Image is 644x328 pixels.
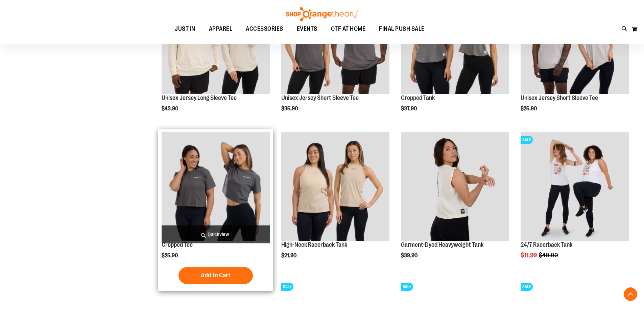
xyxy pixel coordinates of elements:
[517,129,632,276] div: product
[521,132,629,241] img: 24/7 Racerback Tank
[401,241,483,248] a: Garment-Dyed Heavyweight Tank
[162,94,237,101] a: Unisex Jersey Long Sleeve Tee
[281,241,347,248] a: High-Neck Racerback Tank
[521,252,538,259] span: $11.99
[246,21,283,37] span: ACCESSORIES
[379,21,425,37] span: FINAL PUSH SALE
[521,132,629,242] a: 24/7 Racerback TankSALE
[401,94,435,101] a: Cropped Tank
[281,253,297,259] span: $21.90
[162,253,179,259] span: $25.90
[324,21,373,37] a: OTF AT HOME
[521,94,598,101] a: Unisex Jersey Short Sleeve Tee
[401,132,509,242] a: Garment-Dyed Heavyweight Tank
[162,106,179,112] span: $43.90
[281,132,389,241] img: OTF Womens CVC Racerback Tank Tan
[401,253,419,259] span: $39.90
[401,132,509,241] img: Garment-Dyed Heavyweight Tank
[202,21,239,37] a: APPAREL
[168,21,202,37] a: JUST IN
[209,21,233,37] span: APPAREL
[281,283,293,291] span: SALE
[162,132,270,241] img: OTF Womens Crop Tee Grey
[158,129,273,291] div: product
[281,94,359,101] a: Unisex Jersey Short Sleeve Tee
[372,21,431,37] a: FINAL PUSH SALE
[297,21,317,37] span: EVENTS
[401,106,418,112] span: $37.90
[162,132,270,242] a: OTF Womens Crop Tee Grey
[624,287,637,301] button: Back To Top
[539,252,559,259] span: $40.00
[162,225,270,243] a: Quickview
[521,136,533,144] span: SALE
[281,132,389,242] a: OTF Womens CVC Racerback Tank Tan
[239,21,290,37] a: ACCESSORIES
[285,7,359,21] img: Shop Orangetheory
[521,241,572,248] a: 24/7 Racerback Tank
[201,271,231,279] span: Add to Cart
[162,241,193,248] a: Cropped Tee
[521,283,533,291] span: SALE
[178,267,253,284] button: Add to Cart
[278,129,393,276] div: product
[175,21,195,37] span: JUST IN
[290,21,324,37] a: EVENTS
[331,21,366,37] span: OTF AT HOME
[398,129,512,276] div: product
[401,283,413,291] span: SALE
[521,106,538,112] span: $25.90
[281,106,299,112] span: $35.90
